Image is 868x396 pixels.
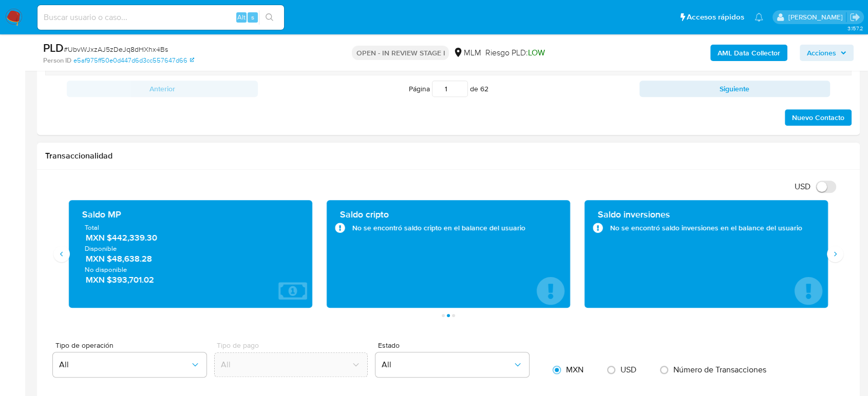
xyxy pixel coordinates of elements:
[788,12,846,22] p: diego.gardunorosas@mercadolibre.com.mx
[785,109,852,126] button: Nuevo Contacto
[527,47,544,58] span: LOW
[73,56,194,65] a: e5af975ff50e0d447d6d3cc557647d66
[687,12,744,23] span: Accesos rápidos
[807,45,836,61] span: Acciones
[754,13,763,22] a: Notificaciones
[37,11,284,24] input: Buscar usuario o caso...
[409,81,488,97] span: Página de
[43,39,64,56] b: PLD
[64,44,168,54] span: # UbvWJxzAJ5zDeJq8dHXhx4Bs
[259,10,280,25] button: search-icon
[453,47,481,58] div: MLM
[480,84,488,94] span: 62
[718,45,780,61] b: AML Data Collector
[45,151,852,161] h1: Transaccionalidad
[850,12,860,23] a: Salir
[43,56,71,65] b: Person ID
[485,47,544,58] span: Riesgo PLD:
[67,81,258,97] button: Anterior
[237,12,246,22] span: Alt
[251,12,254,22] span: s
[352,46,449,60] p: OPEN - IN REVIEW STAGE I
[800,45,854,61] button: Acciones
[710,45,787,61] button: AML Data Collector
[792,110,844,125] span: Nuevo Contacto
[847,24,863,32] span: 3.157.2
[639,81,831,97] button: Siguiente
